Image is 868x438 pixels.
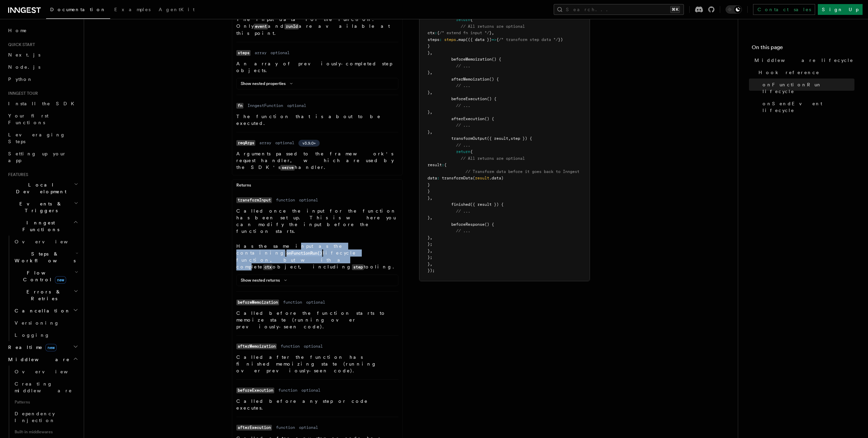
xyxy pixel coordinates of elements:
[287,103,306,108] dd: optional
[50,7,106,12] span: Documentation
[470,17,473,22] span: {
[236,140,255,146] code: reqArgs
[12,305,80,317] button: Cancellation
[456,228,470,233] span: // ...
[437,30,439,35] span: {
[8,64,40,70] span: Node.js
[12,288,74,302] span: Errors & Retries
[236,354,398,374] p: Called after the function has finished memoizing state (running over previously-seen code).
[12,267,80,286] button: Flow Controlnew
[470,202,504,207] span: ({ result }) {
[254,24,268,29] code: event
[12,236,80,248] a: Overview
[299,425,318,430] dd: optional
[15,239,84,244] span: Overview
[430,70,432,75] span: ,
[236,50,251,56] code: steps
[461,156,525,161] span: // All returns are optional
[487,96,496,101] span: () {
[456,83,470,88] span: // ...
[236,398,398,411] p: Called before any step or code executes.
[15,411,55,423] span: Dependency Injection
[818,4,863,15] a: Sign Up
[451,116,485,121] span: afterExecution
[430,90,432,95] span: ,
[5,353,80,366] button: Middleware
[428,255,432,260] span: };
[752,43,854,54] h4: On this page
[280,165,295,171] code: serve
[275,140,294,146] dd: optional
[5,217,80,236] button: Inngest Functions
[15,332,50,338] span: Logging
[485,116,494,121] span: () {
[5,219,73,233] span: Inngest Functions
[5,42,35,47] span: Quick start
[5,172,28,177] span: Features
[442,162,444,167] span: :
[241,278,290,283] button: Show nested returns
[45,344,57,351] span: new
[236,344,277,349] code: afterMemoization
[241,81,295,86] button: Show nested properties
[428,189,430,194] span: }
[5,129,80,148] a: Leveraging Steps
[456,103,470,108] span: // ...
[428,90,430,95] span: }
[754,57,853,64] span: Middleware lifecycle
[276,197,295,203] dd: function
[456,143,470,148] span: // ...
[428,196,430,200] span: }
[763,81,854,95] span: onFunctionRun lifecycle
[5,49,80,61] a: Next.js
[435,30,437,35] span: :
[352,264,364,270] code: step
[760,79,854,97] a: onFunctionRun lifecycle
[473,176,475,180] span: (
[492,57,501,62] span: () {
[554,4,684,15] button: Search...⌘K
[489,77,499,82] span: () {
[8,151,66,163] span: Setting up your app
[5,179,80,198] button: Local Development
[285,250,323,256] code: onFunctionRun()
[236,103,243,109] code: fn
[444,162,447,167] span: {
[55,276,66,284] span: new
[8,27,27,34] span: Home
[5,181,74,195] span: Local Development
[428,30,435,35] span: ctx
[466,37,492,42] span: (({ data })
[760,97,854,116] a: onSendEvent lifecycle
[428,235,430,240] span: }
[444,37,456,42] span: steps
[5,341,80,353] button: Realtimenew
[428,176,437,180] span: data
[430,215,432,220] span: ,
[236,16,398,37] p: The input data for the function. Only and are available at this point.
[110,2,155,18] a: Examples
[492,37,496,42] span: =>
[763,100,854,114] span: onSendEvent lifecycle
[428,162,442,167] span: result
[304,344,323,349] dd: optional
[437,176,439,180] span: :
[299,197,318,203] dd: optional
[15,369,84,374] span: Overview
[12,307,71,314] span: Cancellation
[430,110,432,114] span: ,
[430,50,432,55] span: ,
[428,242,432,246] span: };
[758,69,820,76] span: Hook reference
[428,110,430,114] span: }
[428,182,430,187] span: }
[281,344,300,349] dd: function
[430,248,432,253] span: ,
[496,37,499,42] span: {
[284,24,299,29] code: runId
[5,198,80,217] button: Events & Triggers
[439,30,489,35] span: /* extend fn input */
[12,269,75,283] span: Flow Control
[5,24,80,37] a: Home
[259,140,271,146] dd: array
